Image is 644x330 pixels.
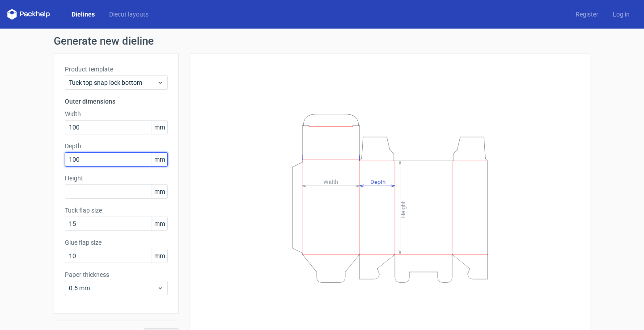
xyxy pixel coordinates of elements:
label: Tuck flap size [65,206,168,215]
a: Register [568,10,606,19]
tspan: Width [323,178,338,185]
h1: Generate new dieline [54,36,590,46]
span: 0.5 mm [69,284,157,292]
label: Product template [65,65,168,74]
a: Log in [606,10,637,19]
span: mm [152,121,167,134]
span: mm [152,249,167,263]
h3: Outer dimensions [65,97,168,106]
span: mm [152,153,167,166]
tspan: Height [400,201,407,217]
label: Depth [65,142,168,150]
label: Width [65,109,168,118]
a: Diecut layouts [102,10,156,19]
label: Glue flap size [65,238,168,247]
a: Dielines [64,10,102,19]
tspan: Depth [370,178,386,185]
span: mm [152,217,167,230]
span: mm [152,185,167,198]
label: Paper thickness [65,270,168,279]
label: Height [65,174,168,183]
span: Tuck top snap lock bottom [69,78,157,87]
